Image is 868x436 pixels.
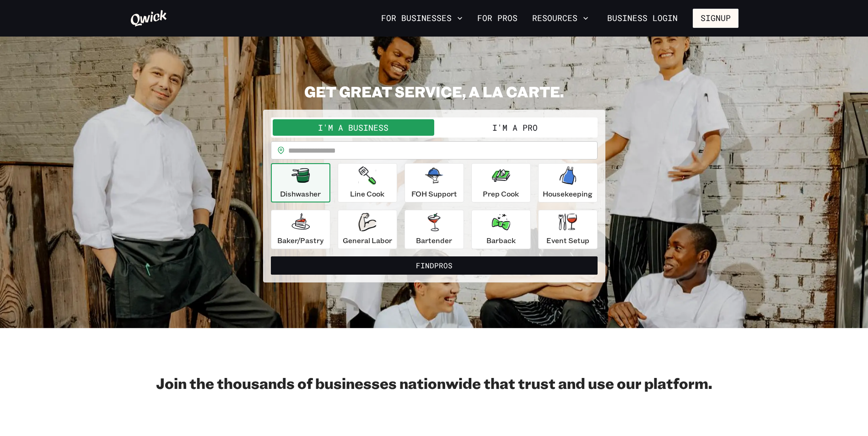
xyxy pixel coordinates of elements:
[271,210,330,249] button: Baker/Pastry
[277,235,323,246] p: Baker/Pastry
[434,119,596,136] button: I'm a Pro
[538,163,598,202] button: Housekeeping
[263,82,605,101] h2: GET GREAT SERVICE, A LA CARTE.
[486,235,516,246] p: Barback
[280,188,321,199] p: Dishwasher
[404,163,464,202] button: FOH Support
[474,11,521,26] a: For Pros
[273,119,434,136] button: I'm a Business
[543,188,593,199] p: Housekeeping
[338,163,397,202] button: Line Cook
[599,9,685,28] a: Business Login
[416,235,452,246] p: Bartender
[377,11,466,26] button: For Businesses
[546,235,589,246] p: Event Setup
[271,256,598,275] button: FindPros
[693,9,739,28] button: Signup
[404,210,464,249] button: Bartender
[471,210,531,249] button: Barback
[471,163,531,202] button: Prep Cook
[130,374,739,392] h2: Join the thousands of businesses nationwide that trust and use our platform.
[338,210,397,249] button: General Labor
[483,188,519,199] p: Prep Cook
[350,188,384,199] p: Line Cook
[538,210,598,249] button: Event Setup
[343,235,392,246] p: General Labor
[271,163,330,202] button: Dishwasher
[528,11,592,26] button: Resources
[411,188,457,199] p: FOH Support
